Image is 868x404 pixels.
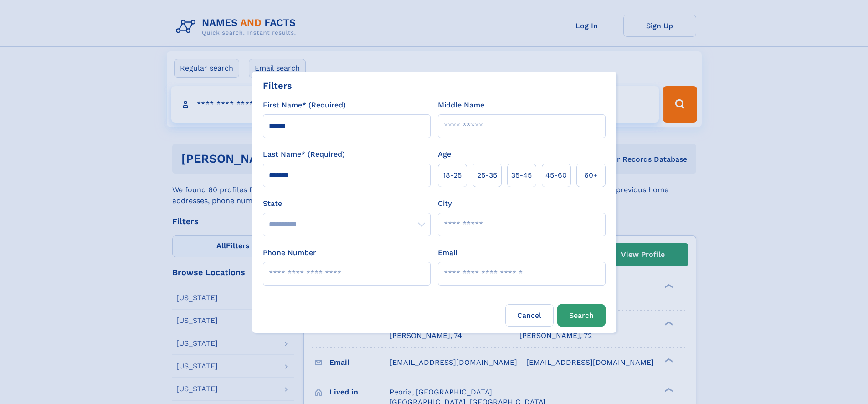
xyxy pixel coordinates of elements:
label: Age [438,149,451,160]
button: Search [557,304,606,327]
span: 45‑60 [545,170,567,181]
label: First Name* (Required) [263,100,346,111]
span: 60+ [584,170,598,181]
label: Last Name* (Required) [263,149,345,160]
label: Email [438,247,457,258]
span: 25‑35 [477,170,497,181]
div: Filters [263,79,292,92]
span: 35‑45 [511,170,532,181]
label: Cancel [505,304,554,327]
label: State [263,198,431,209]
label: Phone Number [263,247,316,258]
label: Middle Name [438,100,484,111]
span: 18‑25 [443,170,462,181]
label: City [438,198,452,209]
